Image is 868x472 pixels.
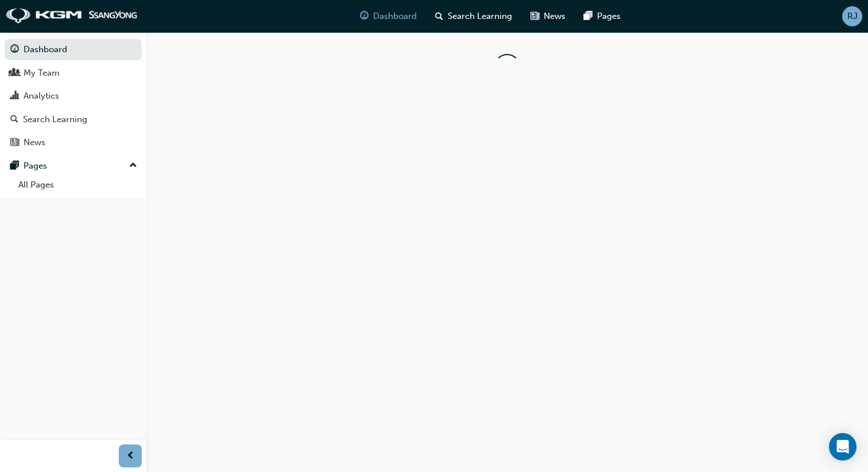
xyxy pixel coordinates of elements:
[584,9,592,24] span: pages-icon
[24,89,59,103] div: Analytics
[544,10,565,23] span: News
[24,136,45,149] div: News
[351,5,426,28] a: guage-iconDashboard
[435,9,443,24] span: search-icon
[10,91,19,102] span: chart-icon
[126,449,135,463] span: prev-icon
[10,115,18,125] span: search-icon
[5,85,142,107] a: Analytics
[129,158,137,173] span: up-icon
[10,138,19,148] span: news-icon
[426,5,521,28] a: search-iconSearch Learning
[10,161,19,171] span: pages-icon
[6,8,138,24] img: kgm
[14,176,142,194] a: All Pages
[5,155,142,177] button: Pages
[5,132,142,153] a: News
[575,5,630,28] a: pages-iconPages
[521,5,575,28] a: news-iconNews
[5,39,142,60] a: Dashboard
[530,9,539,24] span: news-icon
[448,10,512,23] span: Search Learning
[360,9,369,24] span: guage-icon
[847,10,858,23] span: RJ
[842,6,862,26] button: RJ
[373,10,417,23] span: Dashboard
[597,10,621,23] span: Pages
[829,433,857,461] div: Open Intercom Messenger
[24,159,47,173] div: Pages
[23,113,87,126] div: Search Learning
[5,109,142,130] a: Search Learning
[5,37,142,155] button: DashboardMy TeamAnalyticsSearch LearningNews
[10,45,19,55] span: guage-icon
[24,67,60,80] div: My Team
[5,63,142,84] a: My Team
[10,68,19,79] span: people-icon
